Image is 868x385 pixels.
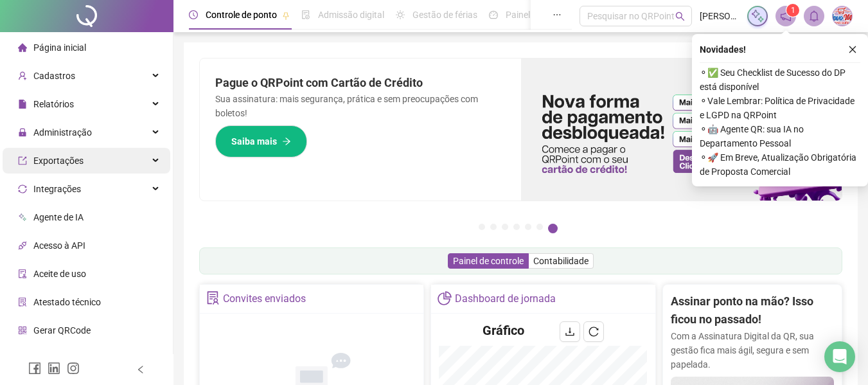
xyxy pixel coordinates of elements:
span: Aceite de uso [33,269,86,279]
span: Financeiro [33,354,75,364]
span: Cadastros [33,71,75,81]
button: 5 [525,224,531,230]
button: 7 [548,224,558,233]
button: 4 [513,224,520,230]
span: linkedin [48,362,60,375]
span: Gestão de férias [412,10,477,20]
span: user-add [18,71,27,80]
span: clock-circle [189,10,198,19]
span: export [18,156,27,165]
span: ⚬ 🚀 Em Breve, Atualização Obrigatória de Proposta Comercial [700,150,860,179]
span: search [675,12,685,21]
span: pie-chart [438,291,451,305]
span: Controle de ponto [206,10,277,20]
span: file-done [301,10,310,19]
button: 2 [490,224,497,230]
span: api [18,241,27,250]
span: Gerar QRCode [33,325,91,336]
span: reload [589,327,599,337]
span: sun [396,10,405,19]
span: Relatórios [33,99,74,109]
span: left [136,365,145,374]
span: Saiba mais [231,134,277,148]
span: Integrações [33,184,81,194]
button: 1 [479,224,485,230]
span: Página inicial [33,42,86,53]
span: file [18,100,27,109]
h4: Gráfico [483,321,524,339]
span: Admissão digital [318,10,384,20]
span: dashboard [489,10,498,19]
div: Convites enviados [223,288,306,310]
span: close [848,45,857,54]
img: banner%2F096dab35-e1a4-4d07-87c2-cf089f3812bf.png [521,58,842,201]
button: Saiba mais [215,125,307,157]
h2: Pague o QRPoint com Cartão de Crédito [215,74,506,92]
span: instagram [67,362,80,375]
span: Atestado técnico [33,297,101,307]
span: Administração [33,127,92,138]
sup: 1 [786,4,799,17]
span: audit [18,269,27,278]
span: [PERSON_NAME] [700,9,740,23]
span: solution [206,291,220,305]
span: pushpin [282,12,290,19]
span: ⚬ 🤖 Agente QR: sua IA no Departamento Pessoal [700,122,860,150]
span: lock [18,128,27,137]
h2: Assinar ponto na mão? Isso ficou no passado! [671,292,834,329]
span: qrcode [18,326,27,335]
span: Exportações [33,156,84,166]
button: 6 [536,224,543,230]
span: notification [780,10,792,22]
p: Sua assinatura: mais segurança, prática e sem preocupações com boletos! [215,92,506,120]
span: arrow-right [282,137,291,146]
span: home [18,43,27,52]
span: Novidades ! [700,42,746,57]
span: solution [18,298,27,307]
span: ellipsis [553,10,562,19]
span: ⚬ Vale Lembrar: Política de Privacidade e LGPD na QRPoint [700,94,860,122]
img: 30682 [833,6,852,26]
span: Agente de IA [33,212,84,222]
span: facebook [28,362,41,375]
p: Com a Assinatura Digital da QR, sua gestão fica mais ágil, segura e sem papelada. [671,329,834,372]
button: 3 [502,224,508,230]
span: 1 [791,6,795,15]
img: sparkle-icon.fc2bf0ac1784a2077858766a79e2daf3.svg [750,9,765,23]
span: Painel de controle [453,256,524,266]
span: download [565,327,575,337]
span: bell [808,10,820,22]
span: sync [18,184,27,193]
span: Painel do DP [506,10,556,20]
span: Contabilidade [533,256,589,266]
span: ⚬ ✅ Seu Checklist de Sucesso do DP está disponível [700,66,860,94]
span: Acesso à API [33,240,85,251]
div: Dashboard de jornada [455,288,556,310]
div: Open Intercom Messenger [824,341,855,372]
